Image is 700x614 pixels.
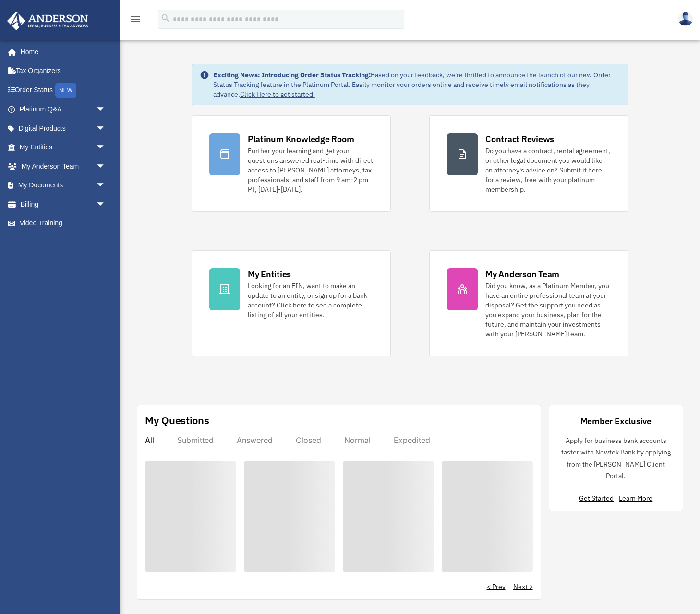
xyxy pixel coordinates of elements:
div: My Entities [248,268,291,280]
a: menu [130,17,141,25]
div: My Anderson Team [485,268,559,280]
a: Billingarrow_drop_down [7,195,120,214]
a: Digital Productsarrow_drop_down [7,119,120,138]
div: All [145,435,154,445]
a: Get Started [579,494,617,503]
p: Apply for business bank accounts faster with Newtek Bank by applying from the [PERSON_NAME] Clien... [557,435,676,482]
div: Submitted [177,435,214,445]
span: arrow_drop_down [96,157,115,176]
div: Looking for an EIN, want to make an update to an entity, or sign up for a bank account? Click her... [248,281,373,319]
a: My Anderson Team Did you know, as a Platinum Member, you have an entire professional team at your... [429,250,628,356]
div: My Questions [145,413,209,428]
div: Based on your feedback, we're thrilled to announce the launch of our new Order Status Tracking fe... [213,70,620,99]
a: < Prev [487,582,506,591]
a: Home [7,42,115,61]
a: My Documentsarrow_drop_down [7,176,120,195]
div: Normal [344,435,371,445]
a: Learn More [619,494,652,503]
a: My Anderson Teamarrow_drop_down [7,157,120,176]
a: Tax Organizers [7,61,120,81]
img: User Pic [678,12,693,26]
a: My Entities Looking for an EIN, want to make an update to an entity, or sign up for a bank accoun... [192,250,391,356]
span: arrow_drop_down [96,119,115,138]
a: Order StatusNEW [7,80,120,100]
a: Platinum Q&Aarrow_drop_down [7,100,120,119]
a: Contract Reviews Do you have a contract, rental agreement, or other legal document you would like... [429,115,628,212]
span: arrow_drop_down [96,138,115,158]
a: Video Training [7,214,120,233]
div: Platinum Knowledge Room [248,133,354,145]
div: Did you know, as a Platinum Member, you have an entire professional team at your disposal? Get th... [485,281,611,339]
div: Do you have a contract, rental agreement, or other legal document you would like an attorney's ad... [485,146,611,194]
div: Further your learning and get your questions answered real-time with direct access to [PERSON_NAM... [248,146,373,194]
i: menu [130,13,141,25]
div: Member Exclusive [580,415,652,427]
span: arrow_drop_down [96,176,115,196]
strong: Exciting News: Introducing Order Status Tracking! [213,71,371,79]
a: My Entitiesarrow_drop_down [7,138,120,157]
img: Anderson Advisors Platinum Portal [4,12,91,30]
div: Contract Reviews [485,133,554,145]
div: Closed [296,435,321,445]
span: arrow_drop_down [96,100,115,120]
a: Platinum Knowledge Room Further your learning and get your questions answered real-time with dire... [192,115,391,212]
a: Click Here to get started! [240,90,315,98]
span: arrow_drop_down [96,195,115,214]
a: Next > [513,582,533,591]
div: Expedited [394,435,430,445]
i: search [160,13,171,24]
div: NEW [55,83,76,98]
div: Answered [237,435,273,445]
